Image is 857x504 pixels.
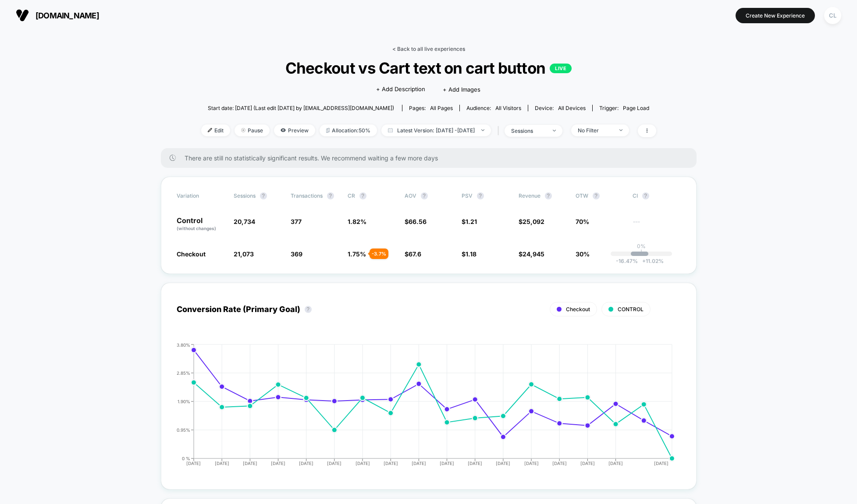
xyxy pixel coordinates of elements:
[376,85,425,94] span: + Add Description
[182,455,190,461] tspan: 0 %
[359,192,366,199] button: ?
[177,427,190,432] tspan: 0.95%
[462,218,477,225] span: $
[619,129,622,131] img: end
[642,192,649,199] button: ?
[178,398,190,404] tspan: 1.90%
[599,105,649,111] div: Trigger:
[421,192,428,199] button: ?
[13,8,102,22] button: [DOMAIN_NAME]
[580,461,595,466] tspan: [DATE]
[326,128,330,133] img: rebalance
[260,192,267,199] button: ?
[208,128,212,132] img: edit
[412,461,426,466] tspan: [DATE]
[553,130,556,131] img: end
[654,461,669,466] tspan: [DATE]
[409,250,421,258] span: 67.6
[593,192,600,199] button: ?
[405,218,427,225] span: $
[215,461,229,466] tspan: [DATE]
[320,124,377,136] span: Allocation: 50%
[519,250,544,258] span: $
[271,461,285,466] tspan: [DATE]
[370,248,388,259] div: - 3.7 %
[566,306,590,312] span: Checkout
[642,258,646,264] span: +
[177,226,216,231] span: (without changes)
[637,243,646,249] p: 0%
[348,218,366,225] span: 1.82 %
[234,218,255,225] span: 20,734
[348,192,355,199] span: CR
[224,59,633,77] span: Checkout vs Cart text on cart button
[327,461,341,466] tspan: [DATE]
[235,124,270,136] span: Pause
[462,250,477,258] span: $
[558,105,586,111] span: all devices
[234,192,256,199] span: Sessions
[633,192,681,199] span: CI
[409,218,427,225] span: 66.56
[440,461,454,466] tspan: [DATE]
[356,461,370,466] tspan: [DATE]
[640,249,642,256] p: |
[291,250,302,258] span: 369
[409,105,453,111] div: Pages:
[327,192,334,199] button: ?
[468,461,482,466] tspan: [DATE]
[168,342,672,474] div: CONVERSION_RATE
[177,217,225,232] p: Control
[177,342,190,347] tspan: 3.80%
[187,461,201,466] tspan: [DATE]
[481,129,484,131] img: end
[519,218,544,225] span: $
[576,218,589,225] span: 70%
[177,370,190,375] tspan: 2.85%
[443,86,480,93] span: + Add Images
[618,306,644,312] span: CONTROL
[177,192,225,199] span: Variation
[299,461,313,466] tspan: [DATE]
[523,250,544,258] span: 24,945
[36,11,99,20] span: [DOMAIN_NAME]
[824,7,841,24] div: CL
[496,461,510,466] tspan: [DATE]
[348,250,366,258] span: 1.75 %
[381,124,491,136] span: Latest Version: [DATE] - [DATE]
[578,127,613,134] div: No Filter
[185,154,679,162] span: There are still no statistically significant results. We recommend waiting a few more days
[633,219,681,232] span: ---
[241,128,245,132] img: end
[608,461,623,466] tspan: [DATE]
[405,250,421,258] span: $
[177,250,206,258] span: Checkout
[576,192,624,199] span: OTW
[16,9,29,22] img: Visually logo
[392,46,465,52] a: < Back to all live experiences
[524,461,539,466] tspan: [DATE]
[552,461,567,466] tspan: [DATE]
[466,250,477,258] span: 1.18
[405,192,416,199] span: AOV
[576,250,590,258] span: 30%
[623,105,649,111] span: Page Load
[495,124,505,137] span: |
[274,124,315,136] span: Preview
[528,105,592,111] span: Device:
[821,7,844,25] button: CL
[462,192,473,199] span: PSV
[495,105,521,111] span: All Visitors
[234,250,254,258] span: 21,073
[201,124,230,136] span: Edit
[305,306,312,313] button: ?
[477,192,484,199] button: ?
[523,218,544,225] span: 25,092
[511,128,546,134] div: sessions
[519,192,541,199] span: Revenue
[550,64,572,73] p: LIVE
[291,192,323,199] span: Transactions
[736,8,815,23] button: Create New Experience
[208,105,394,111] span: Start date: [DATE] (Last edit [DATE] by [EMAIL_ADDRESS][DOMAIN_NAME])
[466,218,477,225] span: 1.21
